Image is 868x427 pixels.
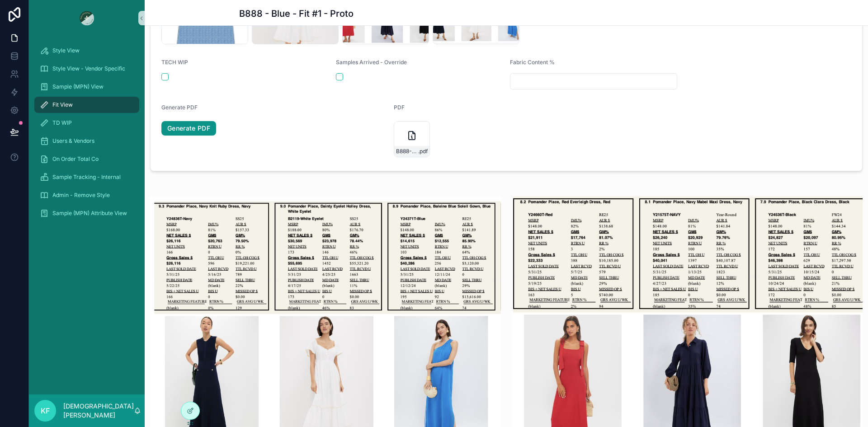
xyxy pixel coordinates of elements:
[34,133,139,149] a: Users & Vendors
[52,174,121,181] span: Sample Tracking - Internal
[34,187,139,203] a: Admin - Remove Style
[34,42,139,59] a: Style View
[41,405,50,416] span: KF
[34,151,139,167] a: On Order Total Co
[161,121,216,136] a: Generate PDF
[34,79,139,95] a: Sample (MPN) View
[63,402,134,420] p: [DEMOGRAPHIC_DATA][PERSON_NAME]
[80,11,94,25] img: App logo
[52,83,104,90] span: Sample (MPN) View
[336,59,407,66] span: Samples Arrived - Override
[52,137,94,145] span: Users & Vendors
[161,59,188,66] span: TECH WIP
[52,192,110,199] span: Admin - Remove Style
[394,104,405,111] span: PDF
[34,169,139,185] a: Sample Tracking - Internal
[418,148,428,155] span: .pdf
[52,210,127,217] span: Sample (MPN) Attribute View
[52,65,125,72] span: Style View - Vendor Specific
[34,61,139,77] a: Style View - Vendor Specific
[161,104,198,111] span: Generate PDF
[52,119,72,127] span: TD WIP
[34,205,139,221] a: Sample (MPN) Attribute View
[29,36,145,233] div: scrollable content
[34,115,139,131] a: TD WIP
[52,101,73,108] span: Fit View
[34,97,139,113] a: Fit View
[510,59,555,66] span: Fabric Content %
[52,155,99,163] span: On Order Total Co
[52,47,80,54] span: Style View
[239,7,354,20] h1: B888 - Blue - Fit #1 - Proto
[396,148,418,155] span: B888---Blue---Fit-#1---Proto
